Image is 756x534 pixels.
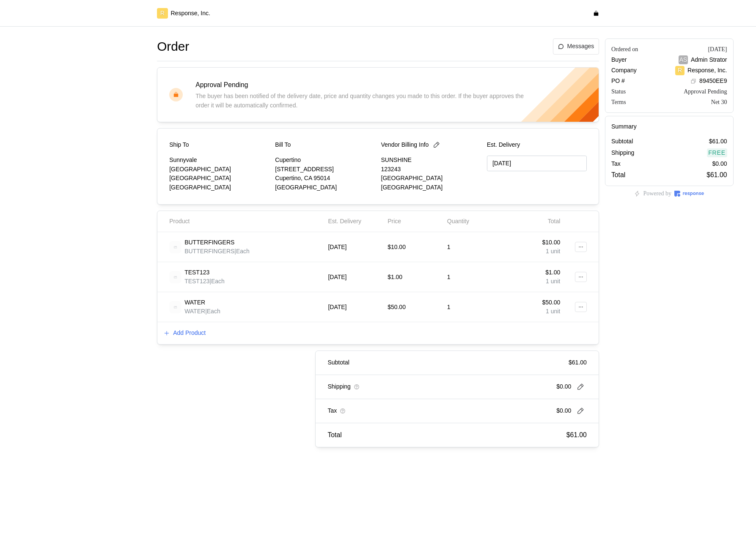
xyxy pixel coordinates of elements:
[169,241,181,253] img: svg%3e
[545,277,560,286] p: 1 unit
[381,140,429,150] p: Vendor Billing Info
[184,268,209,277] p: TEST123
[556,382,571,392] p: $0.00
[327,358,349,367] p: Subtotal
[327,382,351,392] p: Shipping
[163,328,206,338] button: Add Product
[328,303,346,312] p: [DATE]
[327,406,337,416] p: Tax
[275,174,375,183] p: Cupertino, CA 95014
[209,278,225,285] span: | Each
[712,159,727,169] p: $0.00
[381,174,481,183] p: [GEOGRAPHIC_DATA]
[328,217,361,226] p: Est. Delivery
[691,55,727,65] p: Admin Strator
[447,273,451,282] p: 1
[611,98,626,107] div: Terms
[611,148,635,158] p: Shipping
[169,183,269,192] p: [GEOGRAPHIC_DATA]
[708,45,727,54] div: [DATE]
[611,170,625,180] p: Total
[169,165,269,174] p: [GEOGRAPHIC_DATA]
[381,156,481,165] p: SUNSHINE
[487,156,587,171] input: MM/DD/YYYY
[611,66,637,75] p: Company
[611,137,633,146] p: Subtotal
[447,243,451,252] p: 1
[160,9,165,18] p: R
[542,247,560,256] p: 1 unit
[275,165,375,174] p: [STREET_ADDRESS]
[548,217,561,226] p: Total
[328,273,346,282] p: [DATE]
[611,87,626,96] div: Status
[169,301,181,313] img: svg%3e
[388,273,402,282] p: $1.00
[388,303,406,312] p: $50.00
[169,217,190,226] p: Product
[184,308,205,315] span: WATER
[275,156,375,165] p: Cupertino
[707,170,727,180] p: $61.00
[327,430,341,440] p: Total
[157,38,189,55] h1: Order
[687,66,727,75] p: Response, Inc.
[611,45,638,54] div: Ordered on
[328,243,346,252] p: [DATE]
[447,217,469,226] p: Quantity
[173,329,206,338] p: Add Product
[674,191,704,197] img: Response Logo
[678,66,682,75] p: R
[567,42,594,51] p: Messages
[184,278,209,285] span: TEST123
[611,159,621,169] p: Tax
[447,303,451,312] p: 1
[205,308,220,315] span: | Each
[611,55,627,65] p: Buyer
[566,430,587,440] p: $61.00
[381,165,481,174] p: 123243
[487,140,587,150] p: Est. Delivery
[643,189,671,198] p: Powered by
[234,248,250,255] span: | Each
[611,122,727,131] h5: Summary
[711,98,727,107] div: Net 30
[611,77,625,86] p: PO #
[699,77,727,86] p: 89450EE9
[184,248,234,255] span: BUTTERFINGERS
[275,140,291,150] p: Bill To
[169,174,269,183] p: [GEOGRAPHIC_DATA]
[195,92,529,110] p: The buyer has been notified of the delivery date, price and quantity changes you made to this ord...
[388,243,406,252] p: $10.00
[275,183,375,192] p: [GEOGRAPHIC_DATA]
[184,238,234,247] p: BUTTERFINGERS
[545,268,560,277] p: $1.00
[388,217,401,226] p: Price
[169,140,189,150] p: Ship To
[679,55,687,65] p: AS
[184,298,205,307] p: WATER
[542,307,560,316] p: 1 unit
[542,298,560,307] p: $50.00
[556,406,571,416] p: $0.00
[542,238,560,247] p: $10.00
[169,156,269,165] p: Sunnyvale
[195,79,248,90] p: Approval Pending
[569,358,587,367] p: $61.00
[708,148,726,158] p: Free
[169,271,181,283] img: svg%3e
[171,9,210,18] p: Response, Inc.
[684,87,727,96] div: Approval Pending
[381,183,481,192] p: [GEOGRAPHIC_DATA]
[709,137,727,146] p: $61.00
[553,38,599,55] button: Messages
